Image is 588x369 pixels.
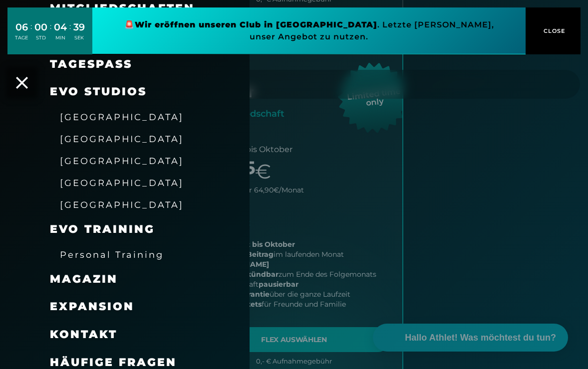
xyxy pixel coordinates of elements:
div: : [30,21,32,47]
div: MIN [54,34,67,41]
div: : [69,21,71,47]
span: CLOSE [541,26,566,35]
div: STD [34,34,47,41]
a: EVO Studios [50,85,147,98]
div: TAGE [15,34,28,41]
div: 04 [54,20,67,34]
div: 00 [34,20,47,34]
div: 06 [15,20,28,34]
button: CLOSE [526,7,581,54]
div: : [50,21,51,47]
a: TAGESPASS [50,57,132,71]
div: 39 [73,20,85,34]
div: SEK [73,34,85,41]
